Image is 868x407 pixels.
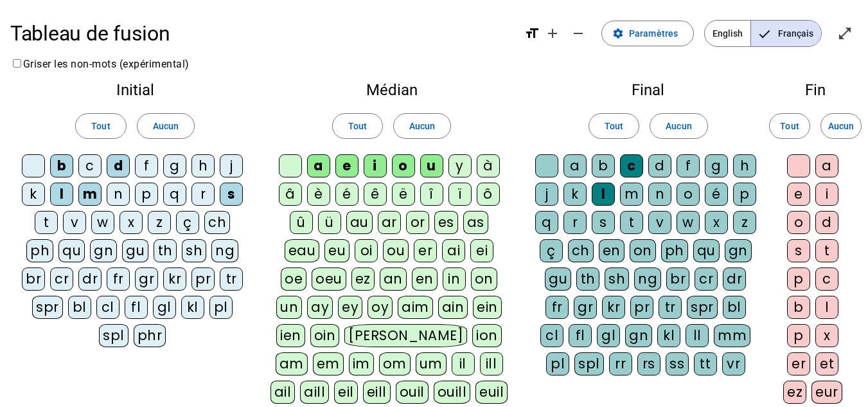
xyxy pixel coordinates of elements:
div: pl [546,352,569,375]
div: ai [442,239,465,262]
div: ien [276,324,305,347]
div: gn [625,324,652,347]
div: a [815,154,838,177]
div: y [448,154,472,177]
div: ph [26,239,53,262]
div: tr [659,296,682,319]
div: à [477,154,500,177]
div: r [191,183,215,206]
h2: Médian [270,82,513,98]
mat-icon: remove [571,26,586,41]
div: spr [32,296,63,319]
button: Tout [589,113,639,139]
div: n [648,183,671,206]
mat-icon: format_size [524,26,540,41]
div: ouil [396,381,429,404]
div: sh [605,267,629,291]
div: d [815,211,838,234]
div: fr [545,296,569,319]
div: th [576,267,599,291]
div: dr [723,267,746,291]
div: oi [355,239,378,262]
div: k [563,183,587,206]
div: aill [300,381,329,404]
div: gn [725,239,752,262]
button: Aucun [137,113,195,139]
span: Aucun [828,118,854,134]
div: q [163,183,186,206]
div: fl [569,324,592,347]
span: Tout [780,118,799,134]
mat-icon: settings [612,28,624,39]
div: l [815,296,838,319]
div: kr [163,267,186,291]
div: ï [448,183,472,206]
div: ein [473,296,502,319]
mat-icon: add [545,26,560,41]
div: om [379,352,411,375]
div: cr [50,267,73,291]
div: eu [324,239,350,262]
div: bl [723,296,746,319]
h2: Fin [783,82,847,98]
div: s [592,211,615,234]
div: rs [637,352,660,375]
div: dr [78,267,102,291]
div: g [163,154,186,177]
div: p [135,183,158,206]
div: ion [472,324,502,347]
div: w [677,211,700,234]
div: cl [96,296,120,319]
div: pr [630,296,653,319]
mat-icon: open_in_full [837,26,853,41]
div: cr [695,267,718,291]
div: em [313,352,344,375]
div: x [705,211,728,234]
div: ü [318,211,341,234]
div: er [787,352,810,375]
span: Français [751,21,821,46]
label: Griser les non-mots (expérimental) [10,58,190,70]
div: gu [545,267,571,291]
div: fr [107,267,130,291]
div: kl [181,296,204,319]
button: Aucun [393,113,451,139]
div: é [705,183,728,206]
div: l [592,183,615,206]
div: w [91,211,114,234]
div: i [815,183,838,206]
div: ain [438,296,468,319]
div: ll [686,324,709,347]
div: gu [122,239,148,262]
div: r [563,211,587,234]
div: m [620,183,643,206]
div: ar [378,211,401,234]
div: c [620,154,643,177]
span: Paramètres [629,26,678,41]
h2: Final [534,82,763,98]
div: i [364,154,387,177]
div: ez [783,381,806,404]
div: on [630,239,656,262]
div: û [290,211,313,234]
button: Tout [769,113,810,139]
div: v [63,211,86,234]
div: j [220,154,243,177]
div: oy [368,296,393,319]
div: t [35,211,58,234]
div: euil [475,381,508,404]
div: ez [351,267,375,291]
div: in [443,267,466,291]
span: Aucun [409,118,435,134]
div: o [392,154,415,177]
div: [PERSON_NAME] [344,324,467,347]
div: u [420,154,443,177]
div: kr [602,296,625,319]
div: x [120,211,143,234]
div: é [335,183,359,206]
div: bl [68,296,91,319]
div: pr [191,267,215,291]
div: oeu [312,267,346,291]
div: c [78,154,102,177]
div: ch [204,211,230,234]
